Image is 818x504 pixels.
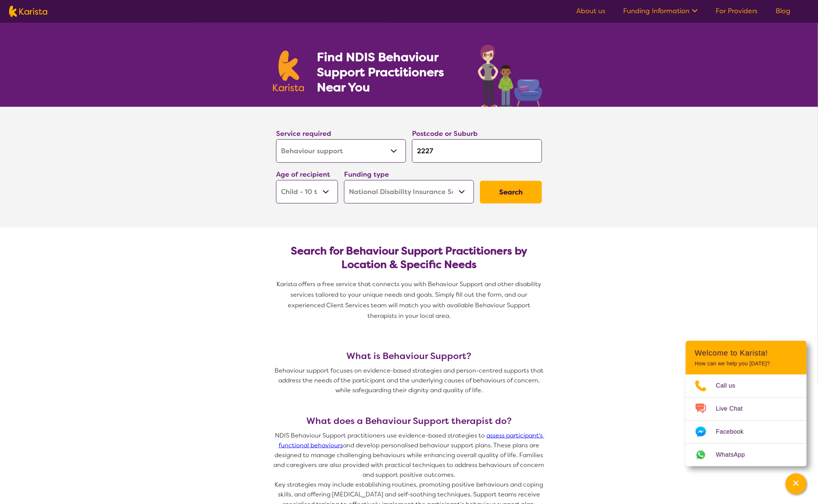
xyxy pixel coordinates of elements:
[786,473,807,495] button: Channel Menu
[686,375,807,466] ul: Choose channel
[695,348,798,358] h2: Welcome to Karista!
[276,170,330,179] label: Age of recipient
[273,51,304,91] img: Karista logo
[282,244,536,271] h2: Search for Behaviour Support Practitioners by Location & Specific Needs
[695,361,798,367] p: How can we help you [DATE]?
[480,181,542,203] button: Search
[273,279,545,321] p: Karista offers a free service that connects you with Behaviour Support and other disability servi...
[412,139,542,163] input: Type
[624,6,698,15] a: Funding Information
[317,49,463,95] h1: Find NDIS Behaviour Support Practitioners Near You
[476,41,545,107] img: behaviour-support
[686,444,807,466] a: Web link opens in a new tab.
[9,6,47,17] img: Karista logo
[716,449,754,461] span: WhatsApp
[716,380,745,391] span: Call us
[276,129,331,138] label: Service required
[273,431,545,480] p: NDIS Behaviour Support practitioners use evidence-based strategies to and develop personalised be...
[716,6,758,15] a: For Providers
[716,403,752,415] span: Live Chat
[576,6,605,15] a: About us
[273,366,545,395] p: Behaviour support focuses on evidence-based strategies and person-centred supports that address t...
[273,416,545,426] h3: What does a Behaviour Support therapist do?
[716,426,753,438] span: Facebook
[686,341,807,466] div: Channel Menu
[776,6,791,15] a: Blog
[412,129,478,138] label: Postcode or Suburb
[273,351,545,361] h3: What is Behaviour Support?
[344,170,389,179] label: Funding type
